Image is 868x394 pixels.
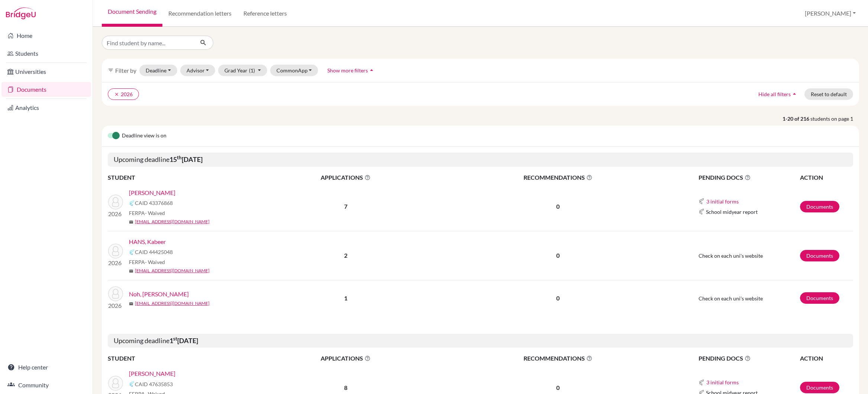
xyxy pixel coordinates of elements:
b: 7 [344,203,347,210]
span: Show more filters [327,67,368,74]
span: APPLICATIONS [257,354,435,363]
span: CAID 44425048 [135,248,173,256]
a: Community [1,378,91,393]
span: PENDING DOCS [699,354,799,363]
button: clear2026 [108,88,139,100]
button: Show more filtersarrow_drop_up [321,65,382,76]
button: Advisor [180,65,216,76]
p: 2026 [108,209,123,218]
span: RECOMMENDATIONS [435,354,680,363]
button: Reset to default [804,88,853,100]
th: STUDENT [108,173,256,182]
span: (1) [249,67,255,74]
span: - Waived [145,210,165,216]
button: Deadline [139,65,177,76]
span: CAID 43376868 [135,199,173,207]
a: [EMAIL_ADDRESS][DOMAIN_NAME] [135,267,210,274]
p: 0 [435,383,680,392]
i: filter_list [108,67,114,73]
a: Analytics [1,100,91,115]
b: 8 [344,384,347,391]
th: ACTION [800,173,853,182]
p: 0 [435,294,680,303]
button: 3 initial forms [706,378,739,387]
button: [PERSON_NAME] [801,6,859,20]
a: Documents [800,292,839,304]
img: Noh, Hyeonggyun [108,286,123,301]
span: FERPA [129,258,165,266]
span: Deadline view is on [122,131,166,140]
span: Hide all filters [758,91,791,97]
span: Filter by [115,67,136,74]
a: [EMAIL_ADDRESS][DOMAIN_NAME] [135,218,210,225]
a: [PERSON_NAME] [129,369,175,378]
a: Noh, [PERSON_NAME] [129,290,189,299]
b: 1 [DATE] [169,336,198,345]
i: clear [114,92,119,97]
p: 0 [435,202,680,211]
a: Help center [1,360,91,375]
button: Grad Year(1) [218,65,267,76]
sup: th [177,154,182,160]
i: arrow_drop_up [791,90,798,98]
img: Common App logo [129,381,135,387]
button: Hide all filtersarrow_drop_up [752,88,804,100]
a: HANS, Kabeer [129,237,166,246]
span: mail [129,302,133,306]
b: 1 [344,294,347,302]
a: Universities [1,64,91,79]
img: HANS, Kabeer [108,244,123,258]
img: Common App logo [129,249,135,255]
a: Documents [1,82,91,97]
img: Common App logo [129,200,135,206]
input: Find student by name... [102,36,194,50]
h5: Upcoming deadline [108,153,853,167]
a: Documents [800,382,839,393]
span: mail [129,220,133,224]
a: [EMAIL_ADDRESS][DOMAIN_NAME] [135,300,210,307]
sup: st [173,336,177,342]
a: Home [1,28,91,43]
span: APPLICATIONS [257,173,435,182]
span: students on page 1 [810,115,859,123]
p: 0 [435,251,680,260]
span: FERPA [129,209,165,217]
p: 2026 [108,301,123,310]
span: PENDING DOCS [699,173,799,182]
span: Check on each uni's website [699,253,763,259]
th: ACTION [800,354,853,363]
b: 15 [DATE] [169,155,203,163]
a: Documents [800,201,839,212]
img: Common App logo [699,209,705,215]
span: mail [129,269,133,273]
strong: 1-20 of 216 [783,115,810,123]
a: Students [1,46,91,61]
img: GOEL, Ishaan [108,195,123,209]
b: 2 [344,252,347,259]
img: Bridge-U [6,7,36,19]
i: arrow_drop_up [368,66,375,74]
button: 3 initial forms [706,197,739,206]
img: Common App logo [699,380,705,385]
span: - Waived [145,259,165,265]
img: Chen, Siyu [108,376,123,391]
span: CAID 47635853 [135,380,173,388]
h5: Upcoming deadline [108,334,853,348]
th: STUDENT [108,354,256,363]
span: School midyear report [706,208,758,216]
a: [PERSON_NAME] [129,188,175,197]
span: RECOMMENDATIONS [435,173,680,182]
img: Common App logo [699,198,705,204]
a: Documents [800,250,839,261]
p: 2026 [108,258,123,267]
button: CommonApp [270,65,318,76]
span: Check on each uni's website [699,295,763,302]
